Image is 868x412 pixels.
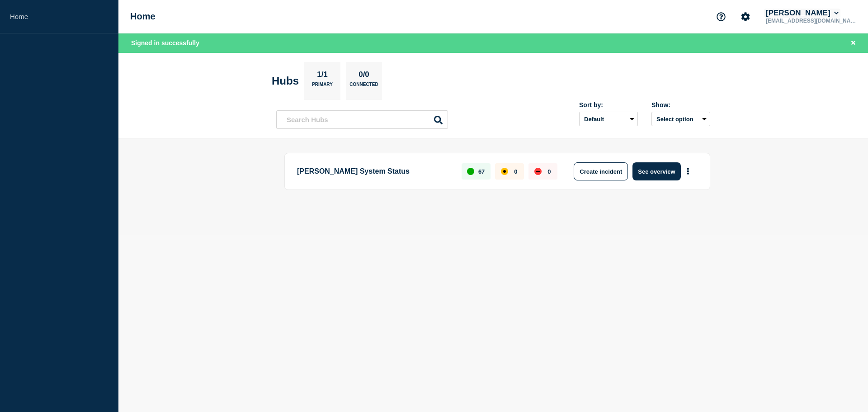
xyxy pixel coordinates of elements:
button: See overview [632,162,680,180]
p: [PERSON_NAME] System Status [297,162,451,180]
button: More actions [682,163,694,180]
p: Primary [312,82,333,91]
h2: Hubs [272,75,299,87]
p: [EMAIL_ADDRESS][DOMAIN_NAME] [764,18,858,24]
select: Sort by [579,112,638,126]
p: 1/1 [314,70,331,82]
button: Create incident [574,162,628,180]
div: Show: [651,101,710,109]
button: Account settings [736,7,755,26]
h1: Home [130,11,156,22]
button: [PERSON_NAME] [764,9,840,18]
button: Support [712,7,731,26]
div: down [534,168,542,175]
span: Signed in successfully [131,39,199,47]
input: Search Hubs [276,110,448,129]
p: 0 [514,168,517,175]
p: 0 [547,168,551,175]
button: Select option [651,112,710,126]
button: Close banner [848,38,859,48]
div: affected [501,168,508,175]
p: 0/0 [355,70,373,82]
div: Sort by: [579,101,638,109]
p: Connected [349,82,378,91]
div: up [467,168,474,175]
p: 67 [478,168,485,175]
